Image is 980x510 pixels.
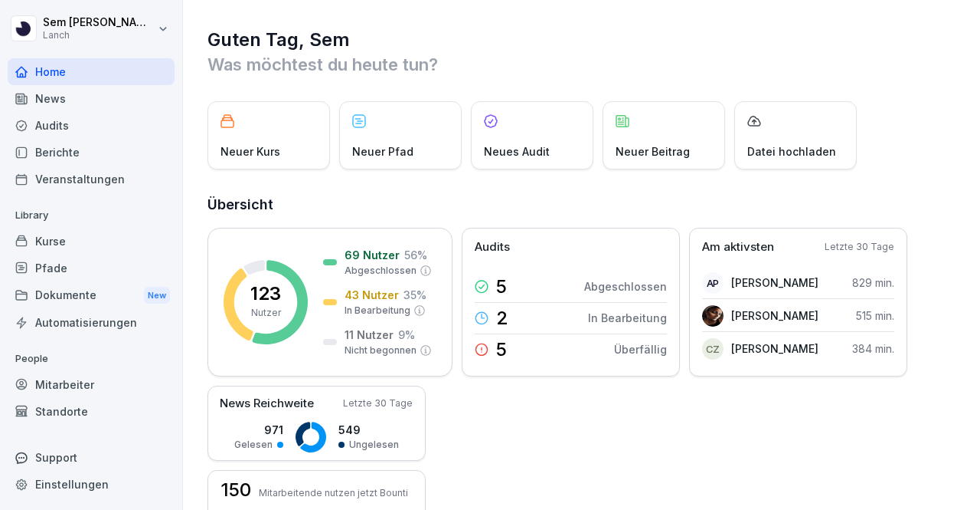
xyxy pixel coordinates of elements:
a: DokumenteNew [8,281,175,310]
p: 35 % [403,287,426,303]
a: Audits [8,112,175,139]
p: Neuer Pfad [352,143,413,160]
p: 43 Nutzer [345,287,399,303]
p: Neuer Kurs [220,143,280,160]
p: 5 [496,278,507,296]
div: Support [8,444,175,471]
p: 829 min. [852,275,894,291]
h1: Guten Tag, Sem [207,28,957,52]
a: Standorte [8,398,175,425]
p: News Reichweite [220,395,314,413]
p: 123 [250,285,281,303]
p: [PERSON_NAME] [731,341,818,357]
p: Abgeschlossen [584,278,667,294]
p: Neuer Beitrag [616,143,690,160]
p: Mitarbeitende nutzen jetzt Bounti [259,487,408,498]
p: In Bearbeitung [345,304,410,318]
a: Berichte [8,139,175,166]
p: Letzte 30 Tage [343,396,413,410]
p: Nicht begonnen [345,344,416,357]
p: Gelesen [234,438,273,452]
p: Ungelesen [349,438,399,452]
div: Dokumente [8,281,175,310]
a: Automatisierungen [8,309,175,336]
p: Was möchtest du heute tun? [207,52,957,77]
p: Überfällig [614,341,667,357]
p: Sem [PERSON_NAME] [43,16,155,29]
img: lbqg5rbd359cn7pzouma6c8b.png [702,305,724,327]
div: AP [702,272,724,294]
p: 549 [338,422,399,438]
a: Veranstaltungen [8,166,175,192]
p: Nutzer [251,306,281,320]
h2: Übersicht [207,194,957,216]
p: 9 % [398,327,415,343]
p: Am aktivsten [702,239,774,256]
h3: 150 [220,481,251,499]
p: 5 [496,341,507,359]
p: 2 [496,309,508,327]
p: 11 Nutzer [345,327,394,343]
p: In Bearbeitung [588,310,667,326]
p: 515 min. [856,308,894,324]
p: [PERSON_NAME] [731,275,818,291]
p: People [8,347,175,371]
p: 384 min. [852,341,894,357]
p: Lanch [43,30,155,41]
a: News [8,85,175,112]
a: Home [8,58,175,85]
p: Letzte 30 Tage [825,240,894,254]
p: 69 Nutzer [345,247,400,263]
div: New [144,287,170,304]
a: Mitarbeiter [8,371,175,398]
a: Pfade [8,255,175,281]
p: Audits [475,239,510,256]
a: Einstellungen [8,471,175,498]
p: Library [8,203,175,228]
div: CZ [702,338,724,360]
p: 56 % [404,247,427,263]
a: Kurse [8,228,175,255]
p: Neues Audit [484,143,550,160]
p: Abgeschlossen [345,264,416,278]
p: [PERSON_NAME] [731,308,818,324]
p: Datei hochladen [747,143,836,160]
p: 971 [234,422,283,438]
